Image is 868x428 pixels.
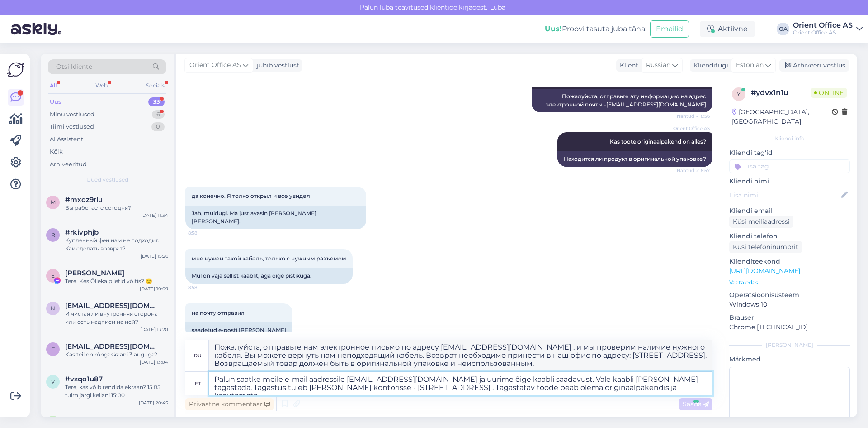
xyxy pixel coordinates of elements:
[139,399,168,406] div: [DATE] 20:45
[50,110,94,119] div: Minu vestlused
[185,322,292,338] div: saadetud e-posti [PERSON_NAME]
[141,212,168,219] div: [DATE] 11:34
[676,167,710,174] span: Nähtud ✓ 8:57
[545,24,562,33] b: Uus!
[690,61,728,70] div: Klienditugi
[141,253,168,260] div: [DATE] 15:26
[557,151,712,167] div: Находится ли продукт в оригинальной упаковке?
[65,269,124,277] span: Eva-Maria Virnas
[65,196,103,204] span: #mxoz9rlu
[729,322,850,332] p: Chrome [TECHNICAL_ID]
[729,231,850,241] p: Kliendi telefon
[48,80,58,91] div: All
[487,3,508,11] span: Luba
[50,97,61,106] div: Uus
[148,97,165,106] div: 33
[140,285,168,292] div: [DATE] 10:09
[730,190,840,200] input: Lisa nimi
[253,61,299,70] div: juhib vestlust
[65,310,168,326] div: И чистая ли внутренняя сторона или есть надписи на ней?
[192,192,310,199] span: да конечно. Я толко открыл и все увидел
[51,378,55,385] span: v
[610,138,706,145] span: Kas toote originaalpakend on alles?
[65,416,134,424] span: Audu Gombi Gombi
[144,80,166,91] div: Socials
[793,29,853,36] div: Orient Office AS
[729,290,850,300] p: Operatsioonisüsteem
[729,355,850,364] p: Märkmed
[65,228,99,236] span: #rkivphjb
[779,59,849,72] div: Arhiveeri vestlus
[50,122,94,131] div: Tiimi vestlused
[700,21,755,37] div: Aktiivne
[737,91,741,97] span: y
[86,176,128,184] span: Uued vestlused
[811,88,847,98] span: Online
[65,351,168,359] div: Kas teil on rõngaskaani 3 auguga?
[729,135,850,143] div: Kliendi info
[192,309,245,316] span: на почту отправил
[729,159,850,173] input: Lisa tag
[51,305,55,312] span: n
[185,206,366,229] div: Jah, muidugi. Ma just avasin [PERSON_NAME] [PERSON_NAME].
[676,113,710,120] span: Nähtud ✓ 8:56
[192,255,346,262] span: мне нужен такой кабель, только с нужным разъемом
[793,22,853,29] div: Orient Office AS
[185,268,353,284] div: Mul on vaja sellist kaablit, aga õige pistikuga.
[50,135,83,144] div: AI Assistent
[51,199,56,206] span: m
[188,230,222,236] span: 8:58
[729,313,850,322] p: Brauser
[7,61,24,78] img: Askly Logo
[65,375,103,383] span: #vzqo1u87
[140,326,168,333] div: [DATE] 13:20
[729,341,850,349] div: [PERSON_NAME]
[50,147,63,156] div: Kõik
[152,110,165,119] div: 6
[65,236,168,253] div: Купленный фен нам не подходит. Как сделать возврат?
[51,231,55,238] span: r
[736,60,764,70] span: Estonian
[729,300,850,309] p: Windows 10
[777,23,789,35] div: OA
[532,89,712,112] div: Пожалуйста, отправьте эту информацию на адрес электронной почты -
[729,241,802,253] div: Küsi telefoninumbrit
[729,279,850,287] p: Vaata edasi ...
[751,87,811,98] div: # ydvx1n1u
[650,20,689,38] button: Emailid
[729,257,850,266] p: Klienditeekond
[793,22,863,36] a: Orient Office ASOrient Office AS
[616,61,638,70] div: Klient
[729,177,850,186] p: Kliendi nimi
[729,206,850,216] p: Kliendi email
[545,24,646,34] div: Proovi tasuta juba täna:
[52,346,55,352] span: t
[140,359,168,365] div: [DATE] 13:04
[729,216,793,228] div: Küsi meiliaadressi
[188,284,222,291] span: 8:58
[189,60,241,70] span: Orient Office AS
[50,160,87,169] div: Arhiveeritud
[94,80,109,91] div: Web
[56,62,92,72] span: Otsi kliente
[65,302,159,310] span: natalyamam3@gmail.com
[151,122,165,131] div: 0
[606,101,706,108] a: [EMAIL_ADDRESS][DOMAIN_NAME]
[732,107,832,126] div: [GEOGRAPHIC_DATA], [GEOGRAPHIC_DATA]
[65,204,168,212] div: Вы работаете сегодня?
[673,125,710,132] span: Orient Office AS
[729,267,800,275] a: [URL][DOMAIN_NAME]
[646,60,670,70] span: Russian
[65,383,168,399] div: Tere, kas võib rendida ekraan? 15.05 tulrn järgi kellani 15:00
[65,277,168,285] div: Tere. Kes Õlleka piletid võitis? 🙂
[51,272,55,279] span: E
[729,148,850,158] p: Kliendi tag'id
[65,342,159,351] span: timakova.katrin@gmail.com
